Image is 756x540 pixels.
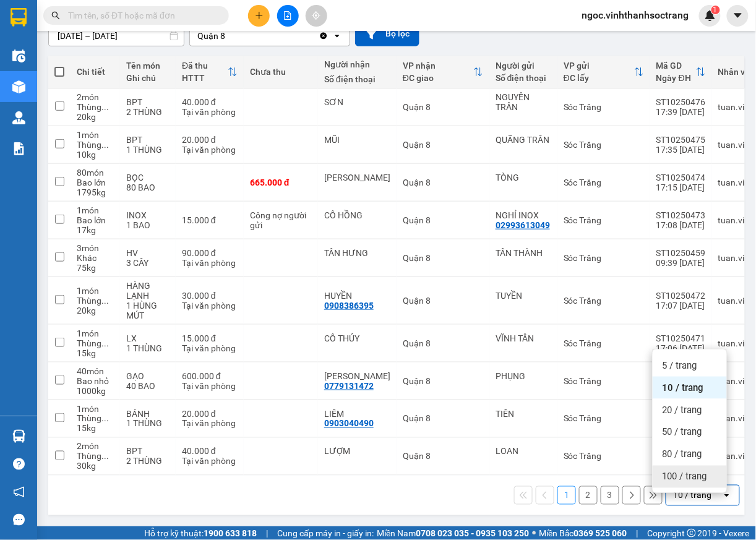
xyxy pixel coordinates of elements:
[126,210,170,220] div: INOX
[77,178,114,187] div: Bao lớn
[564,376,644,386] div: Sóc Trăng
[324,409,390,419] div: LIÊM
[77,414,114,424] div: Thùng nhỏ
[77,452,114,461] div: Thùng nhỏ
[403,61,473,71] div: VP nhận
[77,366,114,376] div: 40 món
[77,92,114,102] div: 2 món
[13,514,25,526] span: message
[656,61,696,71] div: Mã GD
[656,145,706,155] div: 17:35 [DATE]
[126,456,170,466] div: 2 THÙNG
[711,6,720,14] sup: 1
[182,381,238,391] div: Tại văn phòng
[77,112,114,122] div: 20 kg
[324,301,374,311] div: 0908386395
[324,419,374,429] div: 0903040490
[182,61,228,71] div: Đã thu
[496,135,551,145] div: QUÃNG TRÂN
[77,215,114,225] div: Bao lớn
[656,210,706,220] div: ST10250473
[674,489,712,502] div: 10 / trang
[77,338,114,348] div: Thùng nhỏ
[416,528,529,538] strong: 0708 023 035 - 0935 103 250
[182,333,238,343] div: 15.000 đ
[496,173,551,182] div: TÒNG
[250,67,312,77] div: Chưa thu
[663,471,707,483] span: 100 / trang
[77,67,114,77] div: Chi tiết
[101,296,109,306] span: ...
[496,210,551,220] div: NGHỈ INOX
[77,102,114,112] div: Thùng nhỏ
[197,30,225,42] div: Quận 8
[403,338,483,348] div: Quận 8
[732,10,744,21] span: caret-down
[101,338,109,348] span: ...
[312,11,320,20] span: aim
[496,371,551,381] div: PHỤNG
[77,348,114,358] div: 15 kg
[564,73,634,83] div: ĐC lấy
[579,486,598,505] button: 2
[77,376,114,386] div: Bao nhỏ
[126,248,170,258] div: HV
[713,6,718,14] span: 1
[182,371,238,381] div: 600.000 đ
[144,526,257,540] span: Hỗ trợ kỹ thuật:
[496,92,551,112] div: NGUYÊN TRÂN
[77,225,114,235] div: 17 kg
[403,414,483,424] div: Quận 8
[403,452,483,461] div: Quận 8
[77,404,114,414] div: 1 món
[277,526,374,540] span: Cung cấp máy in - giấy in:
[182,145,238,155] div: Tại văn phòng
[656,182,706,192] div: 17:15 [DATE]
[248,5,270,27] button: plus
[324,59,390,69] div: Người nhận
[266,526,268,540] span: |
[324,210,390,220] div: CÔ HỒNG
[126,182,170,192] div: 80 BAO
[182,107,238,117] div: Tại văn phòng
[126,281,170,301] div: HÀNG LẠNH
[77,187,114,197] div: 1795 kg
[204,528,257,538] strong: 1900 633 818
[324,371,390,381] div: DANH MINH
[126,409,170,419] div: BÁNH
[12,111,25,124] img: warehouse-icon
[182,215,238,225] div: 15.000 đ
[656,107,706,117] div: 17:39 [DATE]
[496,220,550,230] div: 02993613049
[564,178,644,187] div: Sóc Trăng
[126,343,170,353] div: 1 THÙNG
[176,56,244,88] th: Toggle SortBy
[564,414,644,424] div: Sóc Trăng
[77,140,114,150] div: Thùng nhỏ
[403,296,483,306] div: Quận 8
[101,414,109,424] span: ...
[656,291,706,301] div: ST10250472
[656,248,706,258] div: ST10250459
[77,263,114,273] div: 75 kg
[77,205,114,215] div: 1 món
[101,140,109,150] span: ...
[77,286,114,296] div: 1 món
[557,486,576,505] button: 1
[601,486,619,505] button: 3
[656,135,706,145] div: ST10250475
[126,73,170,83] div: Ghi chú
[126,301,170,320] div: 1 HÙNG MÚT
[637,526,638,540] span: |
[126,371,170,381] div: GẠO
[564,61,634,71] div: VP gửi
[722,491,732,500] svg: open
[403,376,483,386] div: Quận 8
[564,215,644,225] div: Sóc Trăng
[574,528,627,538] strong: 0369 525 060
[564,102,644,112] div: Sóc Trăng
[687,529,696,538] span: copyright
[377,526,529,540] span: Miền Nam
[656,220,706,230] div: 17:08 [DATE]
[77,306,114,315] div: 20 kg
